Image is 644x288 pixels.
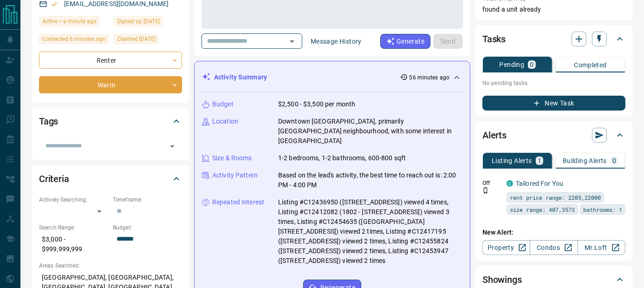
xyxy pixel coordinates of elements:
[39,223,108,232] p: Search Range:
[39,114,58,129] h2: Tags
[212,117,238,126] p: Location
[117,17,160,26] span: Signed up [DATE]
[214,72,267,82] p: Activity Summary
[39,196,108,204] p: Actively Searching:
[51,1,58,7] svg: Email Verified
[482,272,522,287] h2: Showings
[114,34,182,47] div: Mon Sep 29 2025
[538,157,541,164] p: 1
[39,171,69,186] h2: Criteria
[39,52,182,69] div: Renter
[212,197,264,207] p: Repeated Interest
[482,124,625,146] div: Alerts
[212,99,234,109] p: Budget
[39,16,109,29] div: Sun Oct 12 2025
[583,205,622,214] span: bathrooms: 1
[39,34,109,47] div: Sun Oct 12 2025
[516,180,563,187] a: Tailored For You
[482,228,625,237] p: New Alert:
[507,180,513,187] div: condos.ca
[113,223,182,232] p: Budget:
[482,5,625,14] p: found a unit already
[278,99,355,109] p: $2,500 - $3,500 per month
[39,168,182,190] div: Criteria
[113,196,182,204] p: Timeframe:
[482,96,625,111] button: New Task
[530,240,578,255] a: Condos
[278,117,462,146] p: Downtown [GEOGRAPHIC_DATA], primarily [GEOGRAPHIC_DATA] neighbourhood, with some interest in [GEO...
[510,205,575,214] span: size range: 407,3573
[482,76,625,90] p: No pending tasks
[39,262,182,270] p: Areas Searched:
[482,179,501,187] p: Off
[202,69,462,86] div: Activity Summary56 minutes ago
[482,187,489,194] svg: Push Notification Only
[166,140,179,153] button: Open
[39,110,182,132] div: Tags
[42,34,106,44] span: Contacted 6 minutes ago
[563,157,607,164] p: Building Alerts
[278,197,462,266] p: Listing #C12436950 ([STREET_ADDRESS]) viewed 4 times, Listing #C12412082 (1802 - [STREET_ADDRESS]...
[612,157,616,164] p: 0
[380,34,430,49] button: Generate
[212,153,252,163] p: Size & Rooms
[278,153,406,163] p: 1-2 bedrooms, 1-2 bathrooms, 600-800 sqft
[482,240,530,255] a: Property
[578,240,625,255] a: Mr.Loft
[117,34,156,44] span: Claimed [DATE]
[482,28,625,50] div: Tasks
[410,73,450,82] p: 56 minutes ago
[530,61,533,68] p: 0
[286,35,299,48] button: Open
[492,157,532,164] p: Listing Alerts
[499,61,524,68] p: Pending
[114,16,182,29] div: Sat Feb 10 2018
[212,170,258,180] p: Activity Pattern
[510,193,601,202] span: rent price range: 2205,22000
[574,62,607,68] p: Completed
[39,76,182,93] div: Warm
[305,34,367,49] button: Message History
[482,32,506,46] h2: Tasks
[39,232,108,257] p: $3,000 - $999,999,999
[482,128,507,143] h2: Alerts
[278,170,462,190] p: Based on the lead's activity, the best time to reach out is: 2:00 PM - 4:00 PM
[42,17,97,26] span: Active < a minute ago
